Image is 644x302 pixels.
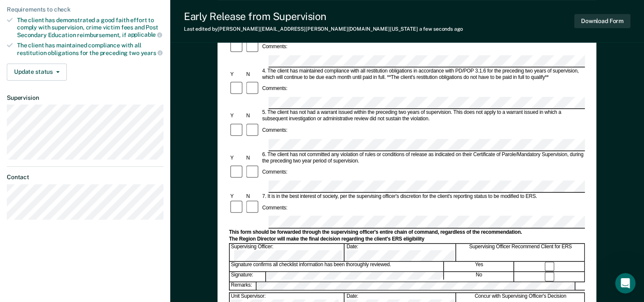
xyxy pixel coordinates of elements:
[261,193,585,200] div: 7. It is in the best interest of society, per the supervising officer's discretion for the client...
[17,42,163,56] div: The client has maintained compliance with all restitution obligations for the preceding two
[229,193,245,200] div: Y
[245,113,261,119] div: N
[7,94,163,102] dt: Supervision
[261,205,289,211] div: Comments:
[229,229,585,235] div: This form should be forwarded through the supervising officer's entire chain of command, regardle...
[184,26,463,32] div: Last edited by [PERSON_NAME][EMAIL_ADDRESS][PERSON_NAME][DOMAIN_NAME][US_STATE]
[128,31,162,38] span: applicable
[230,282,257,290] div: Remarks:
[229,155,245,161] div: Y
[444,272,514,282] div: No
[229,113,245,119] div: Y
[615,273,635,293] iframe: Intercom live chat
[230,272,266,282] div: Signature:
[229,236,585,242] div: The Region Director will make the final decision regarding the client's ERS eligibility
[17,17,163,38] div: The client has demonstrated a good faith effort to comply with supervision, crime victim fees and...
[184,10,463,23] div: Early Release from Supervision
[230,262,444,271] div: Signature confirms all checklist information has been thoroughly reviewed.
[261,44,289,50] div: Comments:
[7,6,163,13] div: Requirements to check
[230,244,345,261] div: Supervising Officer:
[345,244,456,261] div: Date:
[261,68,585,81] div: 4. The client has maintained compliance with all restitution obligations in accordance with PD/PO...
[419,26,463,32] span: a few seconds ago
[261,128,289,134] div: Comments:
[457,244,585,261] div: Supervising Officer Recommend Client for ERS
[574,14,630,28] button: Download Form
[245,71,261,78] div: N
[229,71,245,78] div: Y
[7,174,163,181] dt: Contact
[245,155,261,161] div: N
[245,193,261,200] div: N
[261,169,289,176] div: Comments:
[7,64,67,81] button: Update status
[261,110,585,122] div: 5. The client has not had a warrant issued within the preceding two years of supervision. This do...
[444,262,514,271] div: Yes
[261,86,289,92] div: Comments:
[261,151,585,164] div: 6. The client has not committed any violation of rules or conditions of release as indicated on t...
[141,49,163,56] span: years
